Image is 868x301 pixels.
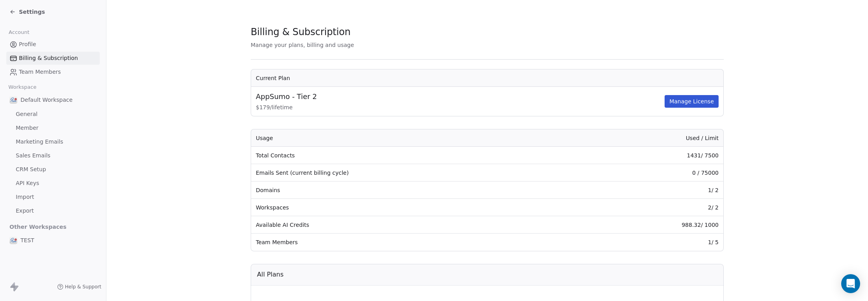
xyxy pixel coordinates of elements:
[251,199,576,216] td: Workspaces
[57,284,101,290] a: Help & Support
[257,270,283,279] span: All Plans
[6,177,100,190] a: API Keys
[16,124,39,132] span: Member
[6,65,100,79] a: Team Members
[251,216,576,234] td: Available AI Credits
[19,40,36,49] span: Profile
[576,164,723,181] td: 0 / 75000
[16,110,37,118] span: General
[6,163,100,176] a: CRM Setup
[16,193,34,201] span: Import
[19,8,45,16] span: Settings
[6,191,100,204] a: Import
[251,234,576,251] td: Team Members
[665,95,719,108] button: Manage License
[16,165,46,174] span: CRM Setup
[256,92,317,102] span: AppSumo - Tier 2
[65,284,101,290] span: Help & Support
[251,147,576,164] td: Total Contacts
[6,135,100,148] a: Marketing Emails
[6,204,100,217] a: Export
[576,147,723,164] td: 1431 / 7500
[19,54,78,62] span: Billing & Subscription
[251,69,723,87] th: Current Plan
[576,216,723,234] td: 988.32 / 1000
[5,26,33,38] span: Account
[16,138,63,146] span: Marketing Emails
[256,103,663,111] span: $ 179 / lifetime
[576,129,723,147] th: Used / Limit
[576,181,723,199] td: 1 / 2
[16,207,34,215] span: Export
[251,26,350,38] span: Billing & Subscription
[251,129,576,147] th: Usage
[6,52,100,65] a: Billing & Subscription
[251,42,354,48] span: Manage your plans, billing and usage
[251,181,576,199] td: Domains
[6,149,100,162] a: Sales Emails
[20,96,73,104] span: Default Workspace
[19,68,61,76] span: Team Members
[9,8,45,16] a: Settings
[251,164,576,181] td: Emails Sent (current billing cycle)
[6,122,100,135] a: Member
[9,236,17,244] img: logo_con%20trasparenza.png
[576,199,723,216] td: 2 / 2
[841,274,860,293] div: Open Intercom Messenger
[576,234,723,251] td: 1 / 5
[6,108,100,121] a: General
[5,81,40,93] span: Workspace
[16,151,50,160] span: Sales Emails
[16,179,39,187] span: API Keys
[6,38,100,51] a: Profile
[20,236,34,244] span: TEST
[6,221,70,233] span: Other Workspaces
[9,96,17,104] img: logo_con%20trasparenza.png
